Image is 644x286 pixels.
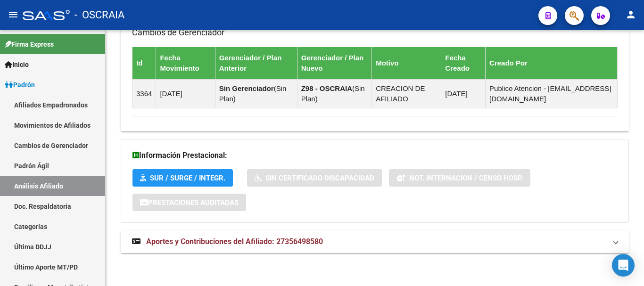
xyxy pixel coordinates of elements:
span: Padrón [5,80,35,90]
button: Prestaciones Auditadas [132,194,246,211]
button: Not. Internacion / Censo Hosp. [389,169,530,187]
span: Sin Plan [219,84,287,103]
td: 3364 [132,79,156,108]
td: Publico Atencion - [EMAIL_ADDRESS][DOMAIN_NAME] [486,79,618,108]
span: Inicio [5,59,29,70]
button: Sin Certificado Discapacidad [247,169,382,187]
th: Fecha Creado [441,47,486,79]
button: SUR / SURGE / INTEGR. [132,169,233,187]
mat-icon: menu [8,9,19,20]
th: Gerenciador / Plan Nuevo [297,47,372,79]
mat-expansion-panel-header: Aportes y Contribuciones del Afiliado: 27356498580 [121,230,629,253]
span: SUR / SURGE / INTEGR. [150,174,225,182]
span: - OSCRAIA [74,5,124,25]
strong: Sin Gerenciador [219,84,274,92]
td: CREACION DE AFILIADO [372,79,441,108]
th: Motivo [372,47,441,79]
span: Not. Internacion / Censo Hosp. [409,174,523,182]
span: Prestaciones Auditadas [148,198,239,207]
span: Firma Express [5,39,54,49]
th: Creado Por [486,47,618,79]
th: Gerenciador / Plan Anterior [215,47,297,79]
span: Sin Certificado Discapacidad [265,174,374,182]
td: ( ) [297,79,372,108]
mat-icon: person [625,9,636,20]
span: Sin Plan [301,84,365,103]
h3: Información Prestacional: [132,149,617,162]
h3: Cambios de Gerenciador [132,26,618,39]
td: ( ) [215,79,297,108]
span: Aportes y Contribuciones del Afiliado: 27356498580 [146,237,323,246]
div: Open Intercom Messenger [612,254,635,277]
td: [DATE] [441,79,486,108]
strong: Z98 - OSCRAIA [301,84,352,92]
th: Fecha Movimiento [156,47,215,79]
th: Id [132,47,156,79]
td: [DATE] [156,79,215,108]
